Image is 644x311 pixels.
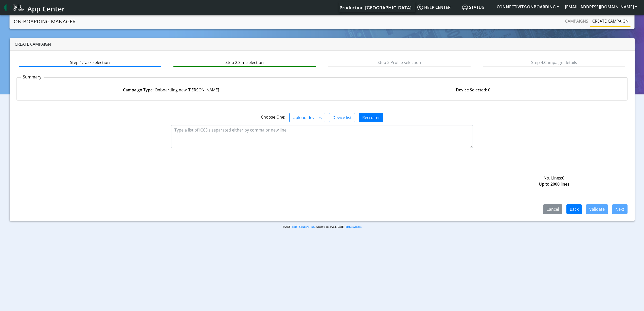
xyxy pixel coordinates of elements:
button: Cancel [543,204,562,214]
button: Recruiter [359,113,383,122]
div: Up to 2000 lines [477,181,631,187]
div: : Onboarding new [PERSON_NAME] [20,87,322,93]
span: Help center [417,5,451,10]
btn: Step 4: Campaign details [483,57,625,67]
button: Upload devices [289,113,325,122]
button: Back [566,204,582,214]
strong: Campaign Type [123,87,153,93]
div: No. Lines: [477,175,631,181]
button: Validate [586,204,608,214]
span: App Center [27,4,65,13]
p: Summary [21,74,44,80]
span: Choose One: [261,114,285,120]
a: Your current platform instance [339,2,411,12]
a: On-Boarding Manager [14,17,76,27]
span: Status [462,5,484,10]
a: Help center [415,2,460,12]
span: Production-[GEOGRAPHIC_DATA] [339,5,412,11]
a: Telit IoT Solutions, Inc. [290,225,315,228]
btn: Step 1: Task selection [19,57,161,67]
button: CONNECTIVITY-ONBOARDING [494,2,562,11]
btn: Step 2: Sim selection [173,57,316,67]
strong: Device Selected [456,87,486,93]
img: knowledge.svg [417,5,423,10]
div: : 0 [322,87,624,93]
a: Status website [346,225,362,228]
button: Next [612,204,628,214]
div: Create campaign [10,38,635,51]
img: status.svg [462,5,468,10]
p: © 2025 . All rights reserved.[DATE] | [165,225,479,229]
span: 0 [562,175,564,181]
a: Campaigns [563,16,590,26]
button: Device list [329,113,355,122]
button: [EMAIL_ADDRESS][DOMAIN_NAME] [562,2,640,11]
img: logo-telit-cinterion-gw-new.png [4,4,25,12]
a: App Center [4,2,64,13]
btn: Step 3: Profile selection [328,57,470,67]
a: Create campaign [590,16,631,26]
a: Status [460,2,494,12]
